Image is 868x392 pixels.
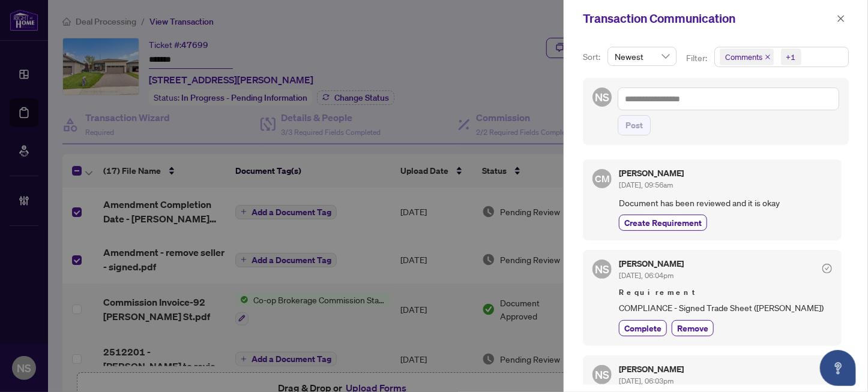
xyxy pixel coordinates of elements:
button: Open asap [820,350,856,386]
button: Post [618,115,651,135]
span: Comments [720,49,774,65]
span: Remove [677,322,708,334]
h5: [PERSON_NAME] [619,169,684,177]
span: COMPLIANCE - Signed Trade Sheet ([PERSON_NAME]) [619,301,832,315]
span: close [765,54,771,60]
h5: [PERSON_NAME] [619,260,684,268]
span: check-circle [822,264,832,273]
div: +1 [786,51,796,63]
button: Complete [619,320,667,336]
h5: [PERSON_NAME] [619,365,684,373]
span: Newest [615,47,669,65]
span: [DATE], 06:04pm [619,271,674,280]
p: Sort: [583,50,603,64]
span: [DATE], 06:03pm [619,376,674,385]
span: Comments [725,51,762,63]
span: close [837,14,845,23]
button: Remove [672,320,714,336]
span: Complete [624,322,662,334]
span: NS [595,89,609,105]
span: [DATE], 09:56am [619,180,673,189]
span: Create Requirement [624,216,702,229]
button: Create Requirement [619,215,707,231]
span: Requirement [619,287,832,298]
span: Document has been reviewed and it is okay [619,196,832,210]
span: CM [595,171,609,186]
p: Filter: [686,52,709,65]
span: NS [595,261,609,278]
div: Transaction Communication [583,10,833,28]
span: NS [595,366,609,383]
